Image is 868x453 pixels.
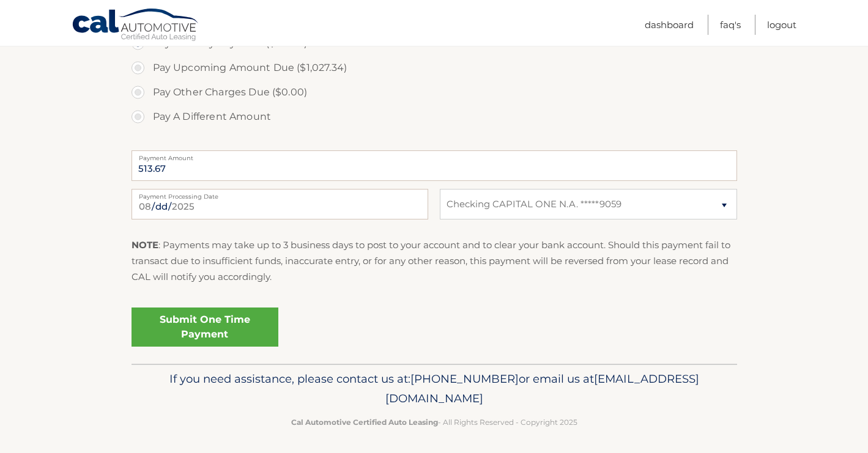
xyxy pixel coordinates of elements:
label: Payment Processing Date [132,189,428,199]
a: Submit One Time Payment [132,308,278,347]
a: FAQ's [720,15,741,35]
label: Pay Other Charges Due ($0.00) [132,80,737,105]
a: Logout [767,15,796,35]
a: Dashboard [645,15,694,35]
a: Cal Automotive [72,8,200,43]
label: Payment Amount [132,150,737,160]
input: Payment Date [132,189,428,219]
strong: Cal Automotive Certified Auto Leasing [291,418,438,427]
label: Pay A Different Amount [132,105,737,129]
span: [PHONE_NUMBER] [410,372,519,386]
span: [EMAIL_ADDRESS][DOMAIN_NAME] [385,372,699,405]
p: : Payments may take up to 3 business days to post to your account and to clear your bank account.... [132,237,737,285]
p: If you need assistance, please contact us at: or email us at [139,369,729,408]
strong: NOTE [132,239,158,251]
p: - All Rights Reserved - Copyright 2025 [139,416,729,429]
label: Pay Upcoming Amount Due ($1,027.34) [132,56,737,80]
input: Payment Amount [132,150,737,181]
